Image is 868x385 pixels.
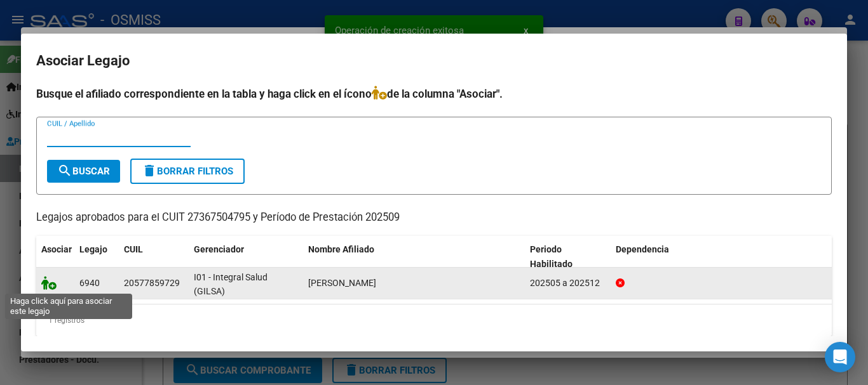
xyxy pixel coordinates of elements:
[119,236,189,278] datatable-header-cell: CUIL
[36,49,832,73] h2: Asociar Legajo
[194,244,244,254] span: Gerenciador
[611,236,832,278] datatable-header-cell: Dependencia
[142,163,157,178] mat-icon: delete
[47,160,120,183] button: Buscar
[142,166,233,177] span: Borrar Filtros
[530,276,606,290] div: 202505 a 202512
[130,159,245,184] button: Borrar Filtros
[124,276,180,290] div: 20577859729
[41,244,72,254] span: Asociar
[303,236,525,278] datatable-header-cell: Nombre Afiliado
[79,244,107,254] span: Legajo
[79,278,100,288] span: 6940
[525,236,611,278] datatable-header-cell: Periodo Habilitado
[57,166,110,177] span: Buscar
[124,244,143,254] span: CUIL
[308,244,374,254] span: Nombre Afiliado
[825,342,855,372] div: Open Intercom Messenger
[36,86,832,102] h4: Busque el afiliado correspondiente en la tabla y haga click en el ícono de la columna "Asociar".
[616,244,669,254] span: Dependencia
[308,278,376,288] span: LEIVA DEMIAN CIRO
[194,272,268,297] span: I01 - Integral Salud (GILSA)
[74,236,119,278] datatable-header-cell: Legajo
[57,163,72,178] mat-icon: search
[36,210,832,226] p: Legajos aprobados para el CUIT 27367504795 y Período de Prestación 202509
[36,236,74,278] datatable-header-cell: Asociar
[36,304,832,336] div: 1 registros
[530,244,573,269] span: Periodo Habilitado
[189,236,303,278] datatable-header-cell: Gerenciador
